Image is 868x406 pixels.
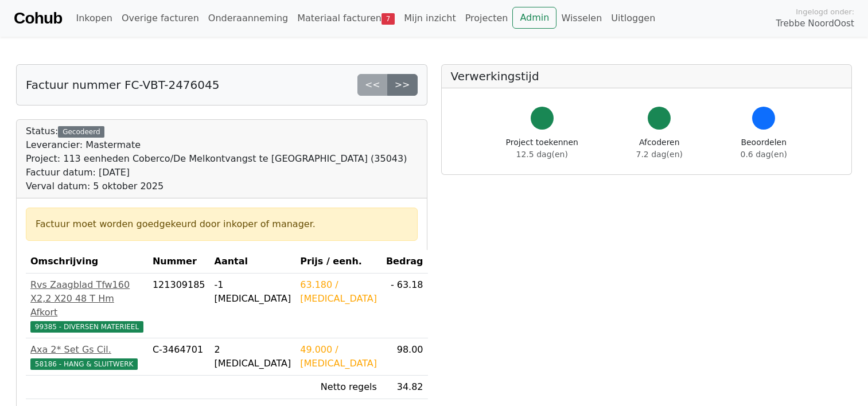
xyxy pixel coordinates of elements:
span: 7.2 dag(en) [636,150,683,159]
span: Ingelogd onder: [796,6,854,17]
td: - 63.18 [382,274,428,338]
th: Prijs / eenh. [295,250,382,274]
div: Status: [26,124,407,193]
h5: Factuur nummer FC-VBT-2476045 [26,78,219,92]
div: Afcoderen [636,136,683,161]
div: Factuur datum: [DATE] [26,166,407,179]
span: 0.6 dag(en) [741,150,787,159]
a: Cohub [14,5,62,32]
div: 49.000 / [MEDICAL_DATA] [300,343,377,370]
span: 99385 - DIVERSEN MATERIEEL [30,321,143,333]
a: Uitloggen [606,7,660,30]
div: Axa 2* Set Gs Cil. [30,343,143,357]
a: Wisselen [556,7,606,30]
a: Onderaanneming [204,7,293,30]
a: Projecten [461,7,513,30]
td: Netto regels [295,376,382,399]
div: Rvs Zaagblad Tfw160 X2,2 X20 48 T Hm Afkort [30,278,143,319]
div: Gecodeerd [58,126,104,138]
span: 58186 - HANG & SLUITWERK [30,358,138,370]
span: Trebbe NoordOost [776,17,854,30]
div: Project toekennen [506,136,578,161]
a: >> [387,74,418,96]
div: Leverancier: Mastermate [26,138,407,152]
th: Omschrijving [26,250,148,274]
div: 63.180 / [MEDICAL_DATA] [300,278,377,306]
a: Admin [512,7,556,29]
div: Beoordelen [741,136,787,161]
div: 2 [MEDICAL_DATA] [215,343,291,370]
span: 7 [382,13,395,25]
th: Bedrag [382,250,428,274]
td: 98.00 [382,338,428,376]
div: Factuur moet worden goedgekeurd door inkoper of manager. [36,217,408,231]
div: -1 [MEDICAL_DATA] [215,278,291,306]
a: Axa 2* Set Gs Cil.58186 - HANG & SLUITWERK [30,343,143,370]
div: Project: 113 eenheden Coberco/De Melkontvangst te [GEOGRAPHIC_DATA] (35043) [26,152,407,166]
td: C-3464701 [148,338,210,376]
a: Overige facturen [117,7,204,30]
td: 34.82 [382,376,428,399]
div: Verval datum: 5 oktober 2025 [26,179,407,193]
h5: Verwerkingstijd [451,69,843,83]
a: Rvs Zaagblad Tfw160 X2,2 X20 48 T Hm Afkort99385 - DIVERSEN MATERIEEL [30,278,143,333]
th: Nummer [148,250,210,274]
a: Materiaal facturen7 [293,7,399,30]
td: 121309185 [148,274,210,338]
a: Inkopen [71,7,116,30]
span: 12.5 dag(en) [516,150,568,159]
a: Mijn inzicht [399,7,461,30]
th: Aantal [210,250,296,274]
